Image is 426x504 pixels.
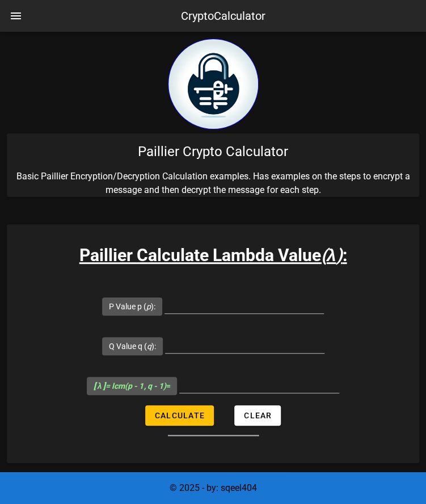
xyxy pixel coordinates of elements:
[327,245,336,265] b: λ
[94,381,166,390] i: = lcm(p - 1, q - 1)
[181,7,265,24] div: CryptoCalculator
[7,133,419,170] div: Paillier Crypto Calculator
[168,39,259,129] img: encryption logo
[145,405,214,426] button: Calculate
[94,381,106,390] b: [ λ ]
[94,381,171,390] span: =
[2,2,29,30] button: nav-menu-toggle
[170,482,257,493] span: © 2025 - by: sqeel404
[146,302,151,311] i: p
[234,405,281,426] button: Clear
[109,341,156,352] label: Q Value q ( ):
[321,245,343,265] i: ( )
[7,242,419,268] h3: Paillier Calculate Lambda Value :
[147,342,151,351] i: q
[109,301,155,312] label: P Value p ( ):
[168,121,259,132] a: home
[7,170,419,197] p: Basic Paillier Encryption/Decryption Calculation examples. Has examples on the steps to encrypt a...
[243,411,272,420] span: Clear
[154,411,205,420] span: Calculate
